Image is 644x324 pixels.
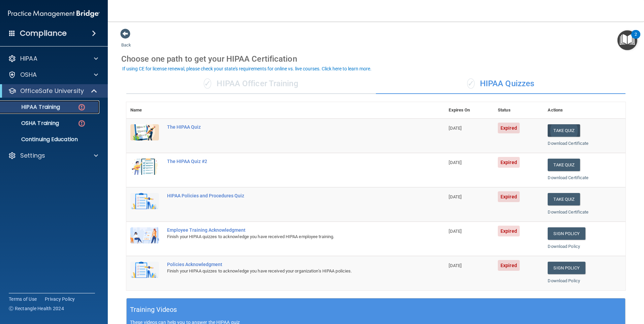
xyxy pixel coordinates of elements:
[121,49,631,69] div: Choose one path to get your HIPAA Certification
[45,296,75,302] a: Privacy Policy
[130,304,177,316] h5: Training Videos
[77,103,86,111] img: danger-circle.6113f641.png
[8,55,98,63] a: HIPAA
[467,78,475,89] span: ✓
[635,34,637,43] div: 2
[77,119,86,128] img: danger-circle.6113f641.png
[544,102,625,119] th: Actions
[126,74,376,94] div: HIPAA Officer Training
[167,193,411,198] div: HIPAA Policies and Procedures Quiz
[9,296,37,302] a: Terms of Use
[548,209,588,215] a: Download Certificate
[617,30,637,50] button: Open Resource Center, 2 new notifications
[4,120,59,127] p: OSHA Training
[527,276,636,303] iframe: Drift Widget Chat Controller
[498,191,520,202] span: Expired
[376,74,625,94] div: HIPAA Quizzes
[122,66,372,71] div: If using CE for license renewal, please check your state's requirements for online vs. live cours...
[498,260,520,271] span: Expired
[445,102,494,119] th: Expires On
[4,136,96,143] p: Continuing Education
[548,159,580,171] button: Take Quiz
[449,126,461,131] span: [DATE]
[8,71,98,79] a: OSHA
[167,233,411,241] div: Finish your HIPAA quizzes to acknowledge you have received HIPAA employee training.
[126,102,163,119] th: Name
[8,152,98,160] a: Settings
[121,34,131,47] a: Back
[20,71,37,79] p: OSHA
[548,141,588,146] a: Download Certificate
[548,175,588,180] a: Download Certificate
[8,87,98,95] a: OfficeSafe University
[548,244,580,249] a: Download Policy
[449,194,461,199] span: [DATE]
[548,262,585,274] a: Sign Policy
[449,263,461,268] span: [DATE]
[20,152,45,160] p: Settings
[498,226,520,236] span: Expired
[167,227,411,233] div: Employee Training Acknowledgment
[449,160,461,165] span: [DATE]
[121,65,373,72] button: If using CE for license renewal, please check your state's requirements for online vs. live cours...
[4,104,60,110] p: HIPAA Training
[9,305,64,312] span: Ⓒ Rectangle Health 2024
[498,123,520,133] span: Expired
[167,159,411,164] div: The HIPAA Quiz #2
[20,55,37,63] p: HIPAA
[204,78,211,89] span: ✓
[8,7,100,21] img: PMB logo
[548,193,580,205] button: Take Quiz
[548,124,580,137] button: Take Quiz
[449,229,461,234] span: [DATE]
[548,227,585,240] a: Sign Policy
[20,87,84,95] p: OfficeSafe University
[498,157,520,168] span: Expired
[167,124,411,130] div: The HIPAA Quiz
[167,267,411,275] div: Finish your HIPAA quizzes to acknowledge you have received your organization’s HIPAA policies.
[494,102,544,119] th: Status
[20,29,67,38] h4: Compliance
[167,262,411,267] div: Policies Acknowledgment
